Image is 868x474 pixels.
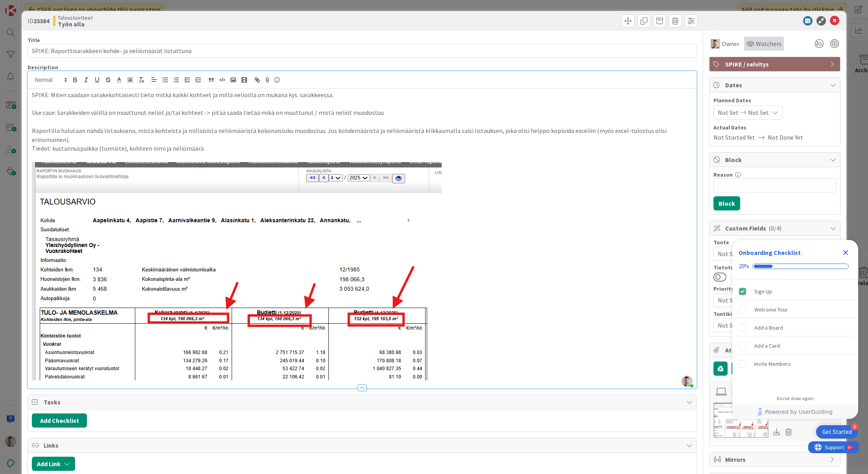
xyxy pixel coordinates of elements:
span: Not Started Yet [713,133,755,142]
img: image.png [32,162,442,380]
div: Get Started [822,428,852,436]
span: Custom Fields [725,223,826,233]
b: Työn alla [58,21,93,27]
a: image.png [732,387,760,397]
div: Sign Up is complete. [735,283,855,300]
div: Add a Card is incomplete. [735,337,855,354]
p: SPIKE: Miten saadaan sarakekohtaisesti tieto mitkä kaikki kohteet ja millä neliöillä on mukana ky... [32,90,693,100]
div: Close Checklist [839,246,852,259]
span: Not Set [718,320,818,331]
span: ID [28,16,49,26]
div: Download [772,427,781,437]
span: Owner [722,39,739,48]
span: Not Done Yet [768,133,803,142]
div: Invite Members [754,359,791,369]
div: Welcome Tour [754,305,788,314]
label: Title [28,37,40,44]
div: Do not show again [777,395,814,402]
label: Reason [713,171,733,178]
span: Actual Dates [713,124,836,132]
div: Add a Board [754,323,783,332]
span: Dates [725,80,826,90]
span: Description [28,64,58,71]
div: Invite Members is incomplete. [735,355,855,373]
p: Tiedot: kustannuspaikka (tunniste), kohteen nimi ja neliömäärä [32,144,693,153]
button: Add Link [32,457,75,471]
div: 9+ [40,3,44,9]
div: Welcome Tour is incomplete. [735,301,855,318]
span: Powered by UserGuiding [765,407,833,417]
div: Footer [732,405,858,419]
div: Checklist Container [732,240,858,419]
span: Not Set [718,108,739,117]
p: Raportilla halutaan nähdä listauksena, mistä kohteista ja millaisista neliömääristä kokonaisluku ... [32,126,693,144]
a: Powered by UserGuiding [736,405,854,419]
div: Tuntikirjaukset [713,311,836,317]
div: 4 [851,423,858,430]
div: Checklist items [732,280,858,390]
input: type card name here... [28,44,697,58]
span: ( 0/4 ) [768,224,781,232]
span: Not Set [718,248,818,259]
div: Onboarding Checklist [739,248,801,257]
span: Watchers [756,39,781,48]
span: Attachments [725,345,826,355]
div: Add a Card [754,341,780,350]
span: Links [44,441,682,450]
button: Add Checklist [32,413,87,428]
span: SPIKE / selvitys [725,59,826,69]
div: 20% [739,263,749,270]
div: Sign Up [754,287,772,296]
p: Use case: Sarakkeiden välillä on muuttunut neliöt ja/tai kohteet -> pitää saada tietää mikä on mu... [32,108,693,117]
span: Tasks [44,397,682,407]
span: Block [725,155,826,164]
img: TN [711,39,720,48]
div: Add a Board is incomplete. [735,319,855,336]
span: Support [17,1,36,11]
div: Priority [713,286,836,291]
div: Checklist progress: 20% [739,263,852,270]
span: Planned Dates [713,96,836,105]
div: Tuote [713,240,836,245]
button: Block [713,196,740,210]
span: Taloustuotteet [58,15,93,21]
div: Tietoturva [713,265,836,270]
div: Open Get Started checklist, remaining modules: 4 [816,425,858,439]
span: Not Set [748,108,769,117]
img: chwsQljfBTcKhy88xB9SmiPz5Ih6cdfk.JPG [682,376,693,387]
b: 23384 [33,17,49,25]
span: Mirrors [725,455,826,464]
span: Not Set [718,295,818,306]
